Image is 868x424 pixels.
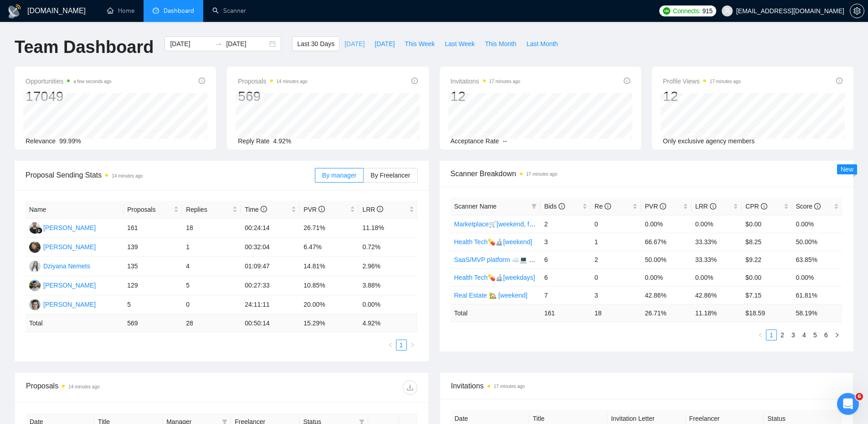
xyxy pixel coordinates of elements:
[850,4,864,18] button: setting
[29,261,41,272] img: DN
[127,204,172,215] span: Proposals
[451,168,843,179] span: Scanner Breakdown
[199,78,205,84] span: info-circle
[540,268,591,286] td: 6
[182,295,241,314] td: 0
[742,233,792,251] td: $8.25
[710,203,716,209] span: info-circle
[241,219,300,238] td: 00:24:14
[182,257,241,276] td: 4
[850,7,864,15] span: setting
[837,393,859,415] iframe: Intercom live chat
[526,39,558,49] span: Last Month
[591,233,641,251] td: 1
[411,78,418,84] span: info-circle
[26,169,315,181] span: Proposal Sending Stats
[544,203,565,210] span: Bids
[396,340,406,350] a: 1
[540,304,591,322] td: 161
[29,243,96,250] a: HH[PERSON_NAME]
[645,203,666,210] span: PVR
[123,276,182,295] td: 129
[766,330,776,340] a: 1
[755,330,766,340] button: left
[591,215,641,233] td: 0
[29,224,96,231] a: FG[PERSON_NAME]
[702,6,712,16] span: 915
[359,295,417,314] td: 0.00%
[123,257,182,276] td: 135
[385,340,396,351] li: Previous Page
[153,7,159,14] span: dashboard
[540,233,591,251] td: 3
[692,215,742,233] td: 0.00%
[766,330,777,340] li: 1
[540,251,591,268] td: 6
[832,330,842,340] button: right
[182,314,241,332] td: 28
[641,215,691,233] td: 0.00%
[663,137,755,145] span: Only exclusive agency members
[344,39,365,49] span: [DATE]
[810,330,820,340] a: 5
[777,330,787,340] a: 2
[445,39,475,49] span: Last Week
[454,274,535,281] a: Health Tech💊🔬[weekdays]
[300,295,359,314] td: 20.00%
[821,330,831,340] a: 6
[792,268,842,286] td: 0.00%
[241,238,300,257] td: 00:32:04
[758,332,763,338] span: left
[792,286,842,304] td: 61.81%
[375,39,395,49] span: [DATE]
[407,340,418,351] li: Next Page
[123,314,182,332] td: 569
[107,7,134,15] a: homeHome
[605,203,611,209] span: info-circle
[641,233,691,251] td: 66.67%
[503,137,507,145] span: --
[241,276,300,295] td: 00:27:33
[182,276,241,295] td: 5
[29,280,41,291] img: AK
[692,268,742,286] td: 0.00%
[777,330,788,340] li: 2
[410,342,415,348] span: right
[43,261,90,271] div: Dziyana Nemets
[531,204,537,209] span: filter
[792,215,842,233] td: 0.00%
[359,257,417,276] td: 2.96%
[451,304,541,322] td: Total
[454,203,497,210] span: Scanner Name
[663,7,670,15] img: upwork-logo.png
[370,172,410,179] span: By Freelancer
[540,286,591,304] td: 7
[73,79,111,84] time: a few seconds ago
[43,299,96,309] div: [PERSON_NAME]
[362,206,383,213] span: LRR
[26,76,112,87] span: Opportunities
[300,276,359,295] td: 10.85%
[241,314,300,332] td: 00:50:14
[451,76,520,87] span: Invitations
[43,280,96,290] div: [PERSON_NAME]
[788,330,799,340] li: 3
[403,384,417,391] span: download
[359,219,417,238] td: 11.18%
[692,233,742,251] td: 33.33%
[641,251,691,268] td: 50.00%
[29,241,41,253] img: HH
[29,262,90,269] a: DNDziyana Nemets
[170,39,211,49] input: Start date
[792,304,842,322] td: 58.19 %
[440,37,480,51] button: Last Week
[692,304,742,322] td: 11.18 %
[742,268,792,286] td: $0.00
[521,37,563,51] button: Last Month
[26,380,221,395] div: Proposals
[359,238,417,257] td: 0.72%
[494,384,525,389] time: 17 minutes ago
[43,242,96,252] div: [PERSON_NAME]
[810,330,821,340] li: 5
[29,299,41,310] img: YN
